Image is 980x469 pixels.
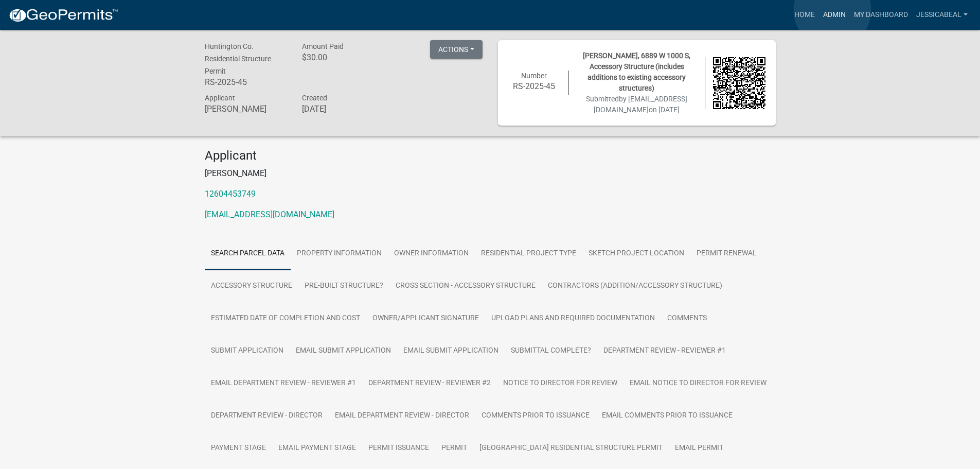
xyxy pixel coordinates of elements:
span: Huntington Co. Residential Structure Permit [205,42,271,75]
a: My Dashboard [850,5,912,25]
a: Residential Project Type [475,237,582,270]
a: Permit Issuance [362,432,435,465]
a: Upload Plans and Required Documentation [485,302,661,335]
a: Email Comments Prior to Issuance [596,399,739,432]
span: Number [521,72,547,80]
a: [EMAIL_ADDRESS][DOMAIN_NAME] [205,210,334,219]
a: Admin [819,5,850,25]
span: Created [302,94,327,102]
a: Department Review - Director [205,399,329,432]
a: Submittal Complete? [505,335,597,368]
a: Email Payment Stage [272,432,362,465]
a: Accessory Structure [205,270,298,303]
h6: [DATE] [302,104,384,114]
a: Email Submit Application [397,335,505,368]
a: Owner/Applicant Signature [366,302,485,335]
a: Email Notice to Director for Review [623,367,773,400]
a: Owner Information [388,237,475,270]
img: QR code [713,57,765,110]
h6: RS-2025-45 [508,81,561,91]
a: Email Department Review - Reviewer #1 [205,367,362,400]
a: Permit [435,432,473,465]
a: Home [790,5,819,25]
a: Permit Renewal [690,237,763,270]
a: Property Information [291,237,388,270]
a: Notice to Director for Review [497,367,623,400]
a: JessicaBeal [912,5,972,25]
a: Department Review - Reviewer #2 [362,367,497,400]
a: Contractors (Addition/Accessory Structure) [542,270,728,303]
a: Pre-built Structure? [298,270,389,303]
a: Submit Application [205,335,290,368]
h6: RS-2025-45 [205,77,287,87]
span: [PERSON_NAME], 6889 W 1000 S, Accessory Structure (includes additions to existing accessory struc... [583,51,690,92]
a: Search Parcel Data [205,237,291,270]
span: Amount Paid [302,42,344,50]
a: Estimated Date of Completion and Cost [205,302,366,335]
span: Submitted on [DATE] [586,95,687,114]
span: Applicant [205,94,235,102]
h4: Applicant [205,148,776,163]
a: Email Department Review - Director [329,399,475,432]
a: Sketch Project Location [582,237,690,270]
a: Email Submit Application [290,335,397,368]
a: Cross Section - Accessory Structure [389,270,542,303]
a: Comments Prior to Issuance [475,399,596,432]
span: by [EMAIL_ADDRESS][DOMAIN_NAME] [594,95,687,114]
a: Payment Stage [205,432,272,465]
a: Email Permit [669,432,729,465]
p: [PERSON_NAME] [205,167,776,180]
h6: [PERSON_NAME] [205,104,287,114]
a: 12604453749 [205,189,256,199]
button: Actions [430,40,483,59]
h6: $30.00 [302,53,384,62]
a: Department Review - Reviewer #1 [597,335,732,368]
a: [GEOGRAPHIC_DATA] Residential Structure Permit [473,432,669,465]
a: Comments [661,302,713,335]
